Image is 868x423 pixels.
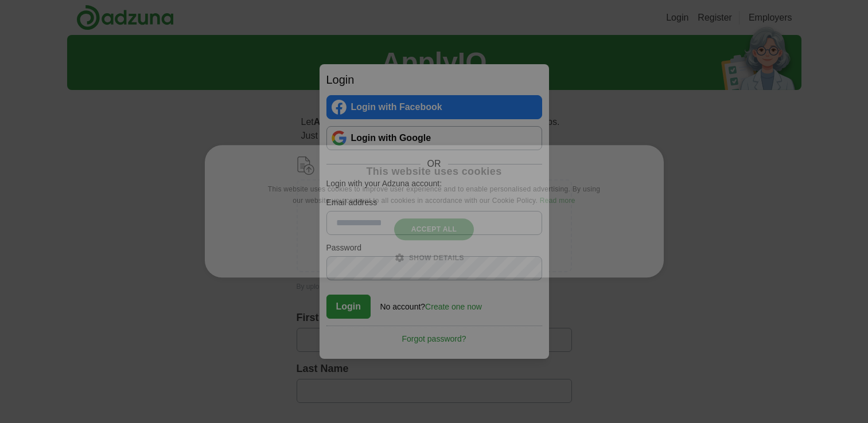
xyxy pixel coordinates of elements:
a: Read more, opens a new window [540,197,575,205]
div: Cookie consent dialog [205,145,664,277]
div: This website uses cookies [366,165,501,178]
div: Accept all [394,218,474,240]
span: This website uses cookies to improve user experience and to enable personalised advertising. By u... [268,186,600,205]
div: Show details [404,252,464,264]
span: Show details [409,254,464,263]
